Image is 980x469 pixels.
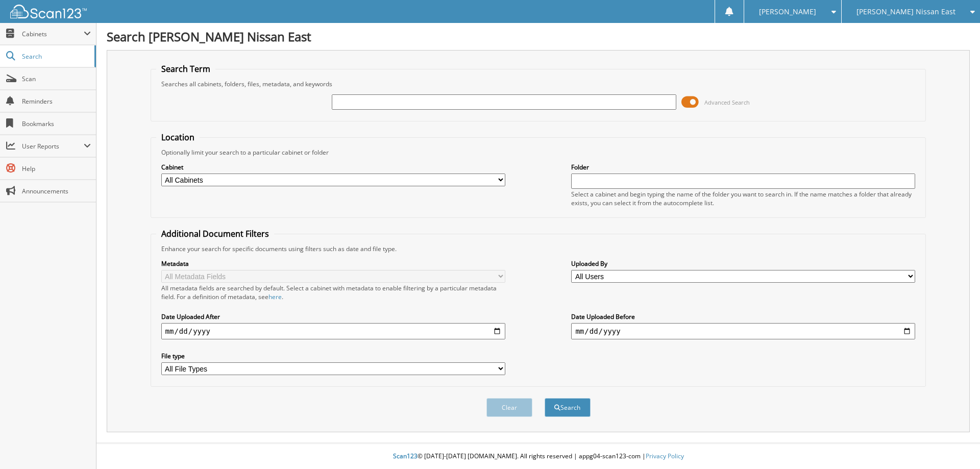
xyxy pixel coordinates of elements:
[156,228,274,239] legend: Additional Document Filters
[545,398,591,417] button: Search
[704,98,750,106] span: Advanced Search
[759,9,816,15] span: [PERSON_NAME]
[22,142,84,151] span: User Reports
[22,164,91,173] span: Help
[96,444,980,469] div: © [DATE]-[DATE] [DOMAIN_NAME]. All rights reserved | appg04-scan123-com |
[161,352,505,360] label: File type
[161,284,505,301] div: All metadata fields are searched by default. Select a cabinet with metadata to enable filtering b...
[646,452,684,460] a: Privacy Policy
[156,132,200,143] legend: Location
[22,30,84,38] span: Cabinets
[161,163,505,171] label: Cabinet
[856,9,955,15] span: [PERSON_NAME] Nissan East
[929,420,980,469] iframe: Chat Widget
[571,312,915,321] label: Date Uploaded Before
[571,259,915,268] label: Uploaded By
[156,63,215,75] legend: Search Term
[156,244,921,253] div: Enhance your search for specific documents using filters such as date and file type.
[156,148,921,157] div: Optionally limit your search to a particular cabinet or folder
[22,97,91,106] span: Reminders
[10,5,87,18] img: scan123-logo-white.svg
[486,398,532,417] button: Clear
[156,80,921,88] div: Searches all cabinets, folders, files, metadata, and keywords
[268,292,282,301] a: here
[22,119,91,128] span: Bookmarks
[22,75,91,83] span: Scan
[161,312,505,321] label: Date Uploaded After
[571,163,915,171] label: Folder
[22,52,89,61] span: Search
[107,28,970,45] h1: Search [PERSON_NAME] Nissan East
[22,187,91,195] span: Announcements
[571,190,915,207] div: Select a cabinet and begin typing the name of the folder you want to search in. If the name match...
[161,323,505,339] input: start
[393,452,418,460] span: Scan123
[571,323,915,339] input: end
[161,259,505,268] label: Metadata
